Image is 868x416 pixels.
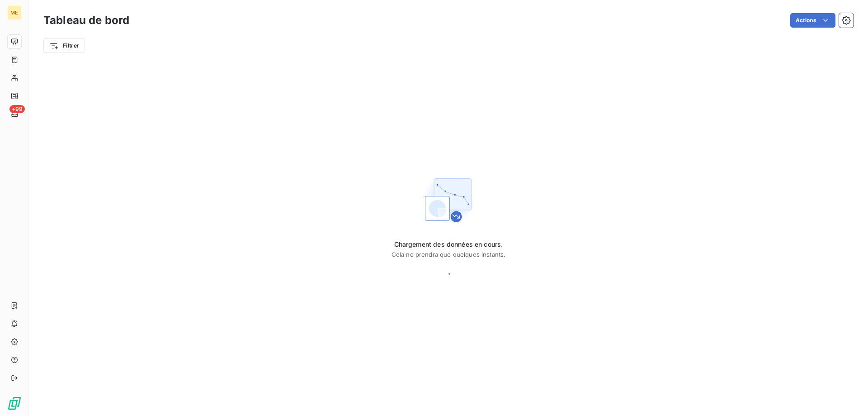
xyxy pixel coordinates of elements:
button: Actions [790,13,835,28]
button: Filtrer [43,38,85,53]
span: Chargement des données en cours. [392,240,506,249]
div: ME [7,5,22,20]
span: Cela ne prendra que quelques instants. [392,251,506,258]
a: +99 [7,107,21,121]
span: +99 [9,105,25,113]
img: First time [420,171,477,229]
h3: Tableau de bord [43,12,129,29]
img: Logo LeanPay [7,396,22,411]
